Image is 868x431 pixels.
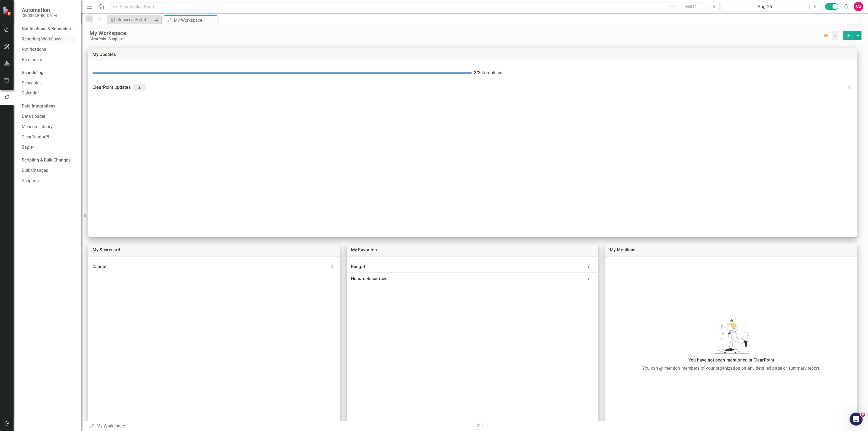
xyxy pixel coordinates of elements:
div: You can @ mention members of your organization on any detailed page or summary report. [608,365,854,372]
div: Scripting & Bulk Changes [22,157,71,163]
div: Completed [474,70,853,76]
div: Human Resources [351,275,583,283]
a: Reminders [22,57,76,63]
div: ClearPoint Support [90,37,820,41]
span: Search [685,4,697,8]
input: Search ClearPoint... [110,2,706,11]
button: Search [677,3,704,10]
span: 2 [135,85,144,90]
div: Capital [92,263,329,271]
a: Measure Library [22,124,76,130]
div: ClearPoint Updates2 [88,80,857,94]
iframe: Intercom live chat [850,413,863,426]
div: Success Portal [117,16,153,23]
div: 2 / 2 [474,70,480,76]
a: My Scorecard [92,247,120,252]
a: Notifications [22,46,76,53]
div: Human Resources [347,273,598,285]
a: Success Portal [108,16,153,23]
div: My Workspace [90,30,820,37]
button: Aug-25 [721,2,808,11]
a: Zapier [22,144,76,151]
div: Scheduling [22,70,43,76]
a: Data Loader [22,113,76,120]
img: ClearPoint Strategy [3,6,12,15]
div: ClearPoint Updates [92,84,846,91]
div: Data Integrations [22,103,55,109]
a: My Mentions [610,247,636,252]
a: Scripting [22,178,76,184]
a: My Updates [92,52,116,57]
div: My Workspace [174,17,216,24]
div: Notifications & Reminders [22,26,72,32]
div: Aug-25 [723,4,806,10]
small: [GEOGRAPHIC_DATA] [22,13,57,18]
a: Bulk Changes [22,167,76,174]
a: ClearPoint API [22,134,76,140]
a: My Favorites [351,247,377,252]
a: Reporting Workflows [22,36,76,42]
a: Calendar [22,90,76,96]
button: CS [854,2,863,11]
a: Schedules [22,80,76,86]
div: You have not been mentioned in ClearPoint [608,356,854,364]
button: select merge strategy [854,31,861,40]
div: Budget [347,261,598,273]
button: select merge strategy [843,31,854,40]
div: split button [843,31,861,40]
div: My Workspace [89,423,471,429]
div: Capital [88,261,340,273]
span: 5 [861,413,865,417]
div: Budget [351,263,583,271]
span: Automation [22,7,57,13]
